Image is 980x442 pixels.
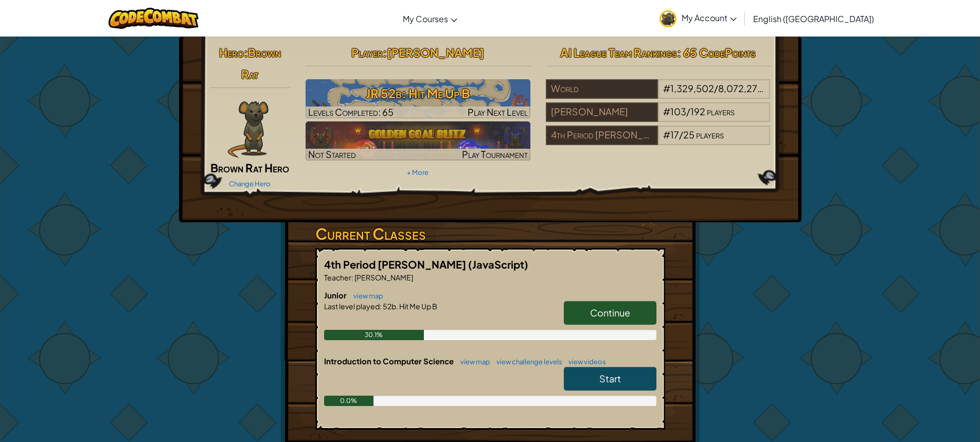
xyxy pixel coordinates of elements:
span: Play Next Level [468,106,528,118]
span: Teacher [324,273,351,282]
img: Golden Goal [306,121,530,161]
span: # [663,82,670,94]
span: / [686,105,690,117]
span: 25 [683,129,694,140]
span: My Account [682,12,737,23]
span: 4th Period [PERSON_NAME] [324,258,468,271]
span: : [351,273,353,282]
a: Change Hero [229,180,271,188]
span: Junior [324,290,348,300]
span: Play Tournament [462,148,528,160]
span: 192 [690,105,705,117]
span: players [764,82,792,94]
span: 8,072,278 [718,82,763,94]
a: Not StartedPlay Tournament [306,121,530,161]
span: players [696,129,724,140]
a: view videos [563,358,606,366]
a: + More [407,168,429,176]
span: Player [351,45,383,60]
img: avatar [660,10,676,27]
a: 4th Period [PERSON_NAME]#17/25players [546,135,771,147]
div: 30.1% [324,330,424,340]
img: CodeCombat logo [109,8,199,29]
a: view map [455,358,490,366]
span: [PERSON_NAME] [353,273,413,282]
span: AI League Team Rankings [560,45,677,60]
span: Last level played [324,302,380,311]
div: [PERSON_NAME] [546,102,658,122]
span: Levels Completed: 65 [308,106,394,118]
span: / [679,129,683,140]
a: view map [348,292,383,300]
span: : [244,45,248,60]
span: 17 [670,129,679,140]
div: 0.0% [324,396,374,406]
span: [PERSON_NAME] [387,45,484,60]
a: view challenge levels [491,358,562,366]
img: MAR09-Rat%20Paper%20Doll.png [227,101,269,158]
span: Introduction to Computer Science [324,356,455,366]
a: English ([GEOGRAPHIC_DATA]) [748,5,879,32]
span: Continue [590,307,630,319]
a: [PERSON_NAME]#103/192players [546,112,771,124]
span: Brown Rat [241,45,281,81]
span: Brown Rat Hero [210,161,289,175]
span: # [663,105,670,117]
span: 52b. [382,302,398,311]
a: World#1,329,502/8,072,278players [546,89,771,101]
span: # [663,129,670,140]
div: 4th Period [PERSON_NAME] [546,126,658,145]
span: 103 [670,105,686,117]
span: Hit Me Up B [398,302,437,311]
span: Not Started [308,148,356,160]
span: Start [599,373,621,384]
span: My Courses [403,13,448,24]
img: JR 52b: Hit Me Up B [306,79,530,118]
span: : [380,302,382,311]
span: (JavaScript) [468,258,528,271]
span: 1,329,502 [670,82,714,94]
h3: Current Classes [315,222,665,245]
span: players [707,105,735,117]
span: : [383,45,387,60]
a: My Account [654,2,742,34]
span: Hero [219,45,244,60]
span: English ([GEOGRAPHIC_DATA]) [753,13,874,24]
h3: JR 52b: Hit Me Up B [306,82,530,105]
span: : 65 CodePoints [677,45,756,60]
a: My Courses [398,5,462,32]
div: World [546,79,658,99]
span: / [714,82,718,94]
a: Play Next Level [306,79,530,118]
